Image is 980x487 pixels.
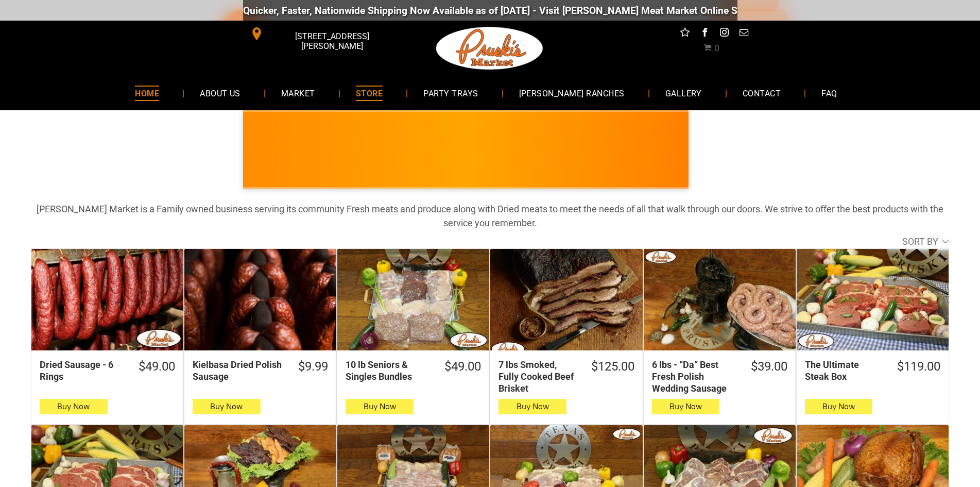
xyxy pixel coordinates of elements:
[669,401,702,411] span: Buy Now
[652,399,720,414] button: Buy Now
[265,26,398,56] span: [STREET_ADDRESS][PERSON_NAME]
[31,359,183,383] a: $49.00Dried Sausage - 6 Rings
[797,249,949,350] a: The Ultimate Steak Box
[408,79,493,107] a: PARTY TRAYS
[135,86,159,100] span: HOME
[504,79,640,107] a: [PERSON_NAME] RANCHES
[266,79,331,107] a: MARKET
[193,399,261,414] button: Buy Now
[434,21,545,76] img: Pruski-s+Market+HQ+Logo2-1920w.png
[727,79,796,107] a: CONTACT
[517,401,549,411] span: Buy Now
[897,359,940,375] div: $119.00
[184,79,256,107] a: ABOUT US
[240,5,864,16] div: Quicker, Faster, Nationwide Shipping Now Available as of [DATE] - Visit [PERSON_NAME] Meat Market...
[193,359,285,383] div: Kielbasa Dried Polish Sausage
[210,401,243,411] span: Buy Now
[340,79,398,107] a: STORE
[40,399,108,414] button: Buy Now
[652,359,737,395] div: 6 lbs - “Da” Best Fresh Polish Wedding Sausage
[184,249,336,350] a: Kielbasa Dried Polish Sausage
[337,359,489,383] a: $49.0010 lb Seniors & Singles Bundles
[243,26,401,42] a: [STREET_ADDRESS][PERSON_NAME]
[678,26,692,42] a: Social network
[337,249,489,350] a: 10 lb Seniors &amp; Singles Bundles
[444,359,481,375] div: $49.00
[737,26,750,42] a: email
[797,359,949,383] a: $119.00The Ultimate Steak Box
[346,399,414,414] button: Buy Now
[490,249,642,350] a: 7 lbs Smoked, Fully Cooked Beef Brisket
[806,79,852,107] a: FAQ
[139,359,175,375] div: $49.00
[714,43,719,53] span: 0
[119,79,175,107] a: HOME
[184,359,336,383] a: $9.99Kielbasa Dried Polish Sausage
[805,359,884,383] div: The Ultimate Steak Box
[31,249,183,350] a: Dried Sausage - 6 Rings
[822,401,855,411] span: Buy Now
[498,359,577,395] div: 7 lbs Smoked, Fully Cooked Beef Brisket
[751,359,787,375] div: $39.00
[364,401,396,411] span: Buy Now
[644,249,796,350] a: 6 lbs - “Da” Best Fresh Polish Wedding Sausage
[346,359,431,383] div: 10 lb Seniors & Singles Bundles
[644,359,796,395] a: $39.006 lbs - “Da” Best Fresh Polish Wedding Sausage
[37,204,943,228] strong: [PERSON_NAME] Market is a Family owned business serving its community Fresh meats and produce alo...
[490,359,642,395] a: $125.007 lbs Smoked, Fully Cooked Beef Brisket
[57,401,90,411] span: Buy Now
[686,157,888,173] span: [PERSON_NAME] MARKET
[698,26,711,42] a: facebook
[717,26,731,42] a: instagram
[650,79,717,107] a: GALLERY
[40,359,125,383] div: Dried Sausage - 6 Rings
[805,399,873,414] button: Buy Now
[591,359,634,375] div: $125.00
[298,359,328,375] div: $9.99
[498,399,566,414] button: Buy Now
